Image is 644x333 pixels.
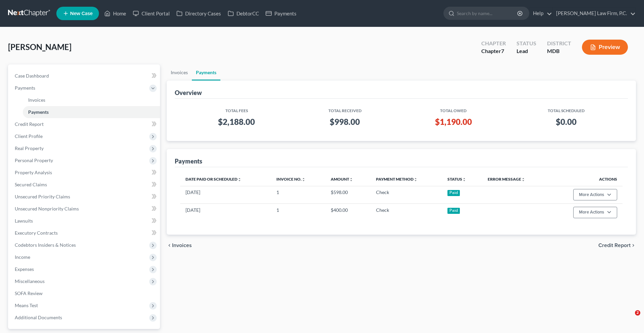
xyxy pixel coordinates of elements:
a: Statusunfold_more [447,177,466,182]
i: chevron_right [631,243,636,248]
th: Actions [548,173,623,186]
div: District [547,40,571,47]
span: SOFA Review [15,290,43,296]
span: Unsecured Nonpriority Claims [15,206,79,211]
th: Total Owed [397,104,509,114]
span: Codebtors Insiders & Notices [15,242,76,248]
span: Invoices [172,243,192,248]
span: New Case [70,11,93,16]
span: Payments [15,85,35,91]
td: 1 [271,186,325,203]
a: SOFA Review [9,287,160,299]
span: 2 [635,310,640,316]
input: Search by name... [457,7,518,19]
td: $400.00 [325,204,371,221]
a: Payments [23,106,160,118]
span: Executory Contracts [15,230,58,236]
td: Check [371,186,442,203]
button: More Actions [573,189,617,200]
a: Executory Contracts [9,227,160,239]
iframe: Intercom live chat [621,310,637,326]
a: Secured Claims [9,179,160,191]
td: $598.00 [325,186,371,203]
button: More Actions [573,207,617,218]
span: Lawsuits [15,218,33,224]
h3: $1,190.00 [402,116,504,127]
a: Invoices [167,64,192,81]
a: Help [530,7,552,19]
a: Unsecured Priority Claims [9,191,160,203]
a: Unsecured Nonpriority Claims [9,203,160,215]
td: [DATE] [180,204,271,221]
span: Real Property [15,145,44,151]
button: Credit Report chevron_right [598,243,636,248]
span: Unsecured Priority Claims [15,194,70,199]
i: unfold_more [414,178,418,182]
a: Date Paid or Scheduledunfold_more [185,177,241,182]
i: unfold_more [462,178,466,182]
div: Chapter [481,40,506,47]
a: Error Messageunfold_more [488,177,525,182]
span: Income [15,254,30,260]
div: Chapter [481,47,506,55]
span: Personal Property [15,157,53,163]
i: chevron_left [167,243,172,248]
a: Payments [192,64,220,81]
a: Client Portal [129,7,173,19]
div: Overview [175,89,202,97]
a: Invoices [23,94,160,106]
a: Home [101,7,129,19]
span: Credit Report [598,243,631,248]
td: 1 [271,204,325,221]
a: Amountunfold_more [331,177,353,182]
div: Paid [447,208,460,214]
a: Directory Cases [173,7,224,19]
i: unfold_more [237,178,241,182]
i: unfold_more [349,178,353,182]
span: Additional Documents [15,315,62,320]
a: Payment Methodunfold_more [376,177,418,182]
th: Total Scheduled [510,104,623,114]
i: unfold_more [521,178,525,182]
div: Paid [447,190,460,196]
h3: $2,188.00 [185,116,287,127]
h3: $0.00 [515,116,617,127]
a: DebtorCC [224,7,262,19]
td: [DATE] [180,186,271,203]
span: Credit Report [15,121,44,127]
button: Preview [582,40,628,55]
div: Lead [517,47,536,55]
span: 7 [501,48,504,54]
div: MDB [547,47,571,55]
span: Case Dashboard [15,73,49,79]
a: Payments [262,7,300,19]
span: Means Test [15,302,38,308]
span: Expenses [15,266,34,272]
a: Case Dashboard [9,70,160,82]
span: Property Analysis [15,170,52,175]
span: Secured Claims [15,182,47,187]
a: Credit Report [9,118,160,130]
i: unfold_more [302,178,306,182]
h3: $998.00 [298,116,391,127]
a: Invoice No.unfold_more [276,177,306,182]
span: Invoices [28,97,45,103]
span: Client Profile [15,133,43,139]
span: Miscellaneous [15,278,45,284]
th: Total Received [293,104,397,114]
a: Lawsuits [9,215,160,227]
button: chevron_left Invoices [167,243,192,248]
span: Payments [28,109,49,115]
a: Property Analysis [9,166,160,179]
div: Payments [175,157,202,165]
a: [PERSON_NAME] Law Firm, P.C. [553,7,636,19]
td: Check [371,204,442,221]
div: Status [517,40,536,47]
th: Total Fees [180,104,293,114]
span: [PERSON_NAME] [8,42,71,52]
